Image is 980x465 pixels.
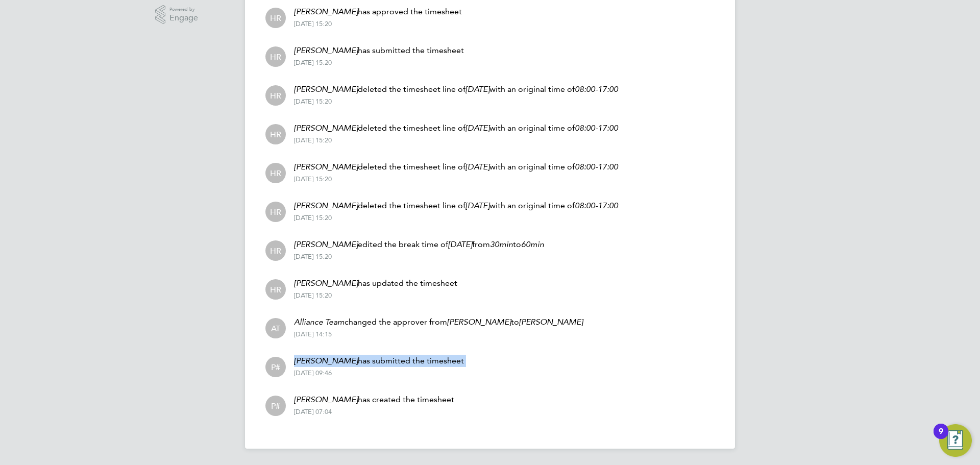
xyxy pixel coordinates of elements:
[294,200,618,212] p: deleted the timesheet line of with an original time of
[270,90,281,101] span: HR
[294,123,358,133] em: [PERSON_NAME]
[265,318,286,338] div: Alliance Team
[294,6,462,18] p: has approved the timesheet
[265,396,286,416] div: Person #454408
[294,44,464,57] p: has submitted the timesheet
[265,240,286,261] div: Heather Rattenbury
[271,400,280,411] span: P#
[270,284,281,295] span: HR
[575,201,618,210] em: 08:00-17:00
[270,206,281,217] span: HR
[575,84,618,94] em: 08:00-17:00
[939,431,943,445] div: 9
[447,317,511,327] em: [PERSON_NAME]
[294,214,618,222] div: [DATE] 15:20
[265,8,286,28] div: Heather Rattenbury
[294,291,457,300] div: [DATE] 15:20
[270,129,281,140] span: HR
[294,316,583,328] p: changed the approver from to
[465,123,489,133] em: [DATE]
[294,45,358,55] em: [PERSON_NAME]
[294,175,618,183] div: [DATE] 15:20
[294,277,457,289] p: has updated the timesheet
[271,361,280,373] span: P#
[265,46,286,67] div: Heather Rattenbury
[294,278,358,288] em: [PERSON_NAME]
[294,369,464,377] div: [DATE] 09:46
[490,239,513,249] em: 30min
[575,162,618,172] em: 08:00-17:00
[294,162,358,172] em: [PERSON_NAME]
[294,84,358,94] em: [PERSON_NAME]
[270,167,281,179] span: HR
[465,84,489,94] em: [DATE]
[271,323,280,334] span: AT
[294,201,358,210] em: [PERSON_NAME]
[294,20,462,28] div: [DATE] 15:20
[294,317,345,327] em: Alliance Team
[294,59,464,67] div: [DATE] 15:20
[294,136,618,144] div: [DATE] 15:20
[265,279,286,300] div: Heather Rattenbury
[294,7,358,16] em: [PERSON_NAME]
[519,317,583,327] em: [PERSON_NAME]
[939,424,972,457] button: Open Resource Center, 9 new notifications
[294,253,544,261] div: [DATE] 15:20
[294,395,358,404] em: [PERSON_NAME]
[294,330,583,338] div: [DATE] 14:15
[155,5,199,25] a: Powered byEngage
[294,239,358,249] em: [PERSON_NAME]
[521,239,544,249] em: 60min
[294,122,618,134] p: deleted the timesheet line of with an original time of
[169,14,198,22] span: Engage
[294,161,618,173] p: deleted the timesheet line of with an original time of
[294,394,454,406] p: has created the timesheet
[465,201,489,210] em: [DATE]
[465,162,489,172] em: [DATE]
[294,408,454,416] div: [DATE] 07:04
[294,83,618,95] p: deleted the timesheet line of with an original time of
[294,355,464,367] p: has submitted the timesheet
[448,239,472,249] em: [DATE]
[265,357,286,377] div: Person #454408
[270,245,281,256] span: HR
[265,124,286,144] div: Heather Rattenbury
[270,12,281,23] span: HR
[294,97,618,106] div: [DATE] 15:20
[575,123,618,133] em: 08:00-17:00
[169,5,198,14] span: Powered by
[265,85,286,106] div: Heather Rattenbury
[270,51,281,62] span: HR
[294,238,544,251] p: edited the break time of from to
[265,163,286,183] div: Heather Rattenbury
[265,202,286,222] div: Heather Rattenbury
[294,356,358,365] em: [PERSON_NAME]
